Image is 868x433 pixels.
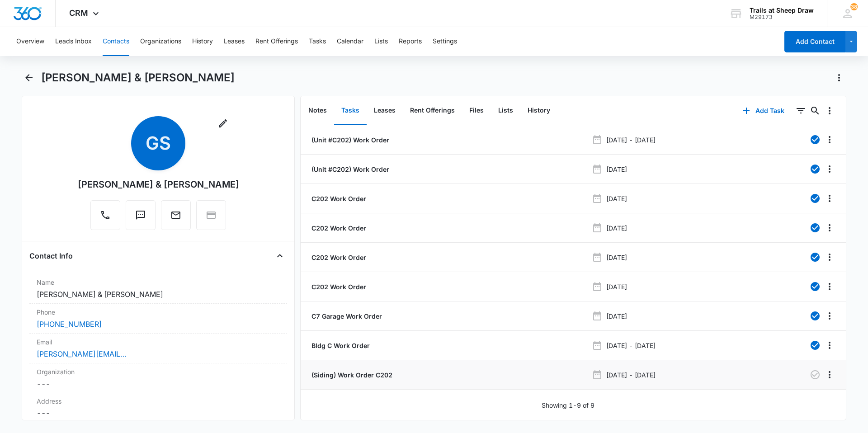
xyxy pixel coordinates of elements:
span: GS [131,116,185,170]
button: Overflow Menu [822,279,837,294]
a: C202 Work Order [310,194,366,203]
button: Overflow Menu [822,104,837,118]
div: notifications count [850,3,858,10]
button: Rent Offerings [403,97,462,125]
a: Call [90,214,120,222]
a: Text [126,214,156,222]
a: C202 Work Order [310,282,366,292]
button: Add Contact [784,31,845,52]
button: Files [462,97,491,125]
a: C7 Garage Work Order [310,311,382,321]
span: CRM [69,8,88,18]
div: Name[PERSON_NAME] & [PERSON_NAME] [29,274,287,304]
button: Back [22,71,36,85]
button: Leases [224,27,245,56]
div: Address--- [29,393,287,423]
button: Notes [301,97,334,125]
button: Add Task [734,100,793,122]
a: (Unit #C202) Work Order [310,135,389,145]
dd: --- [37,378,280,389]
h1: [PERSON_NAME] & [PERSON_NAME] [41,71,235,85]
button: Rent Offerings [255,27,298,56]
button: Close [273,249,287,263]
h4: Contact Info [29,250,73,261]
p: [DATE] [606,223,627,233]
button: History [192,27,213,56]
p: [DATE] [606,194,627,203]
a: Bldg C Work Order [310,341,370,350]
button: Overflow Menu [822,191,837,206]
div: [PERSON_NAME] & [PERSON_NAME] [78,178,239,191]
button: Actions [832,71,846,85]
p: [DATE] - [DATE] [606,341,656,350]
a: (Siding) Work Order C202 [310,370,392,380]
label: Email [37,337,280,347]
p: [DATE] - [DATE] [606,370,656,380]
p: [DATE] [606,253,627,262]
label: Organization [37,367,280,377]
button: Reports [399,27,422,56]
button: Overflow Menu [822,132,837,147]
div: Organization--- [29,363,287,393]
button: Organizations [140,27,181,56]
a: C202 Work Order [310,253,366,262]
button: Overflow Menu [822,309,837,323]
label: Name [37,278,280,287]
button: Calendar [337,27,363,56]
div: Phone[PHONE_NUMBER] [29,304,287,334]
button: Text [126,200,156,230]
button: Lists [491,97,520,125]
div: account id [750,14,814,20]
button: Leads Inbox [55,27,92,56]
div: account name [750,7,814,14]
div: Email[PERSON_NAME][EMAIL_ADDRESS][DOMAIN_NAME] [29,334,287,363]
button: Overflow Menu [822,250,837,264]
button: Overview [16,27,44,56]
p: [DATE] [606,311,627,321]
dd: --- [37,408,280,419]
button: Filters [793,104,808,118]
button: Call [90,200,120,230]
button: Tasks [309,27,326,56]
p: Showing 1-9 of 9 [542,400,594,410]
p: [DATE] [606,282,627,292]
a: [PHONE_NUMBER] [37,319,102,329]
button: Overflow Menu [822,221,837,235]
p: [DATE] - [DATE] [606,135,656,145]
button: Tasks [334,97,367,125]
button: Lists [374,27,388,56]
button: Settings [433,27,457,56]
button: Overflow Menu [822,162,837,176]
a: (Unit #C202) Work Order [310,165,389,174]
button: Overflow Menu [822,367,837,382]
dd: [PERSON_NAME] & [PERSON_NAME] [37,289,280,300]
a: C202 Work Order [310,223,366,233]
button: Email [161,200,191,230]
span: 38 [850,3,858,10]
button: Contacts [103,27,129,56]
p: [DATE] [606,165,627,174]
a: Email [161,214,191,222]
a: [PERSON_NAME][EMAIL_ADDRESS][DOMAIN_NAME] [37,348,127,359]
button: Search... [808,104,822,118]
button: Leases [367,97,403,125]
label: Phone [37,307,280,317]
button: Overflow Menu [822,338,837,353]
button: History [520,97,557,125]
label: Address [37,396,280,406]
